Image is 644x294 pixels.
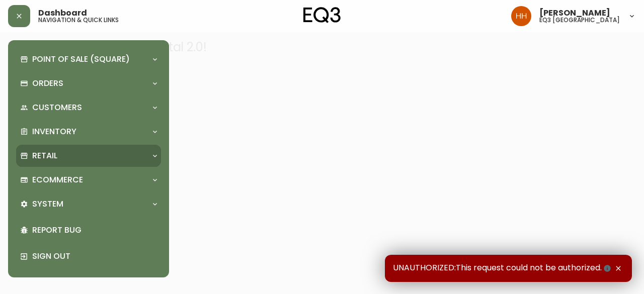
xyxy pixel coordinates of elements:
[539,17,620,23] h5: eq3 [GEOGRAPHIC_DATA]
[16,217,161,243] div: Report Bug
[32,150,57,161] p: Retail
[16,169,161,191] div: Ecommerce
[32,54,130,65] p: Point of Sale (Square)
[16,48,161,70] div: Point of Sale (Square)
[16,145,161,167] div: Retail
[16,193,161,215] div: System
[16,96,161,119] div: Customers
[16,121,161,143] div: Inventory
[32,174,83,185] p: Ecommerce
[32,126,76,137] p: Inventory
[32,251,157,262] p: Sign Out
[32,225,157,236] p: Report Bug
[32,102,82,113] p: Customers
[539,9,610,17] span: [PERSON_NAME]
[32,199,63,210] p: System
[393,263,613,274] span: UNAUTHORIZED:This request could not be authorized.
[32,78,63,89] p: Orders
[303,7,341,23] img: logo
[38,17,119,23] h5: navigation & quick links
[38,9,87,17] span: Dashboard
[16,72,161,94] div: Orders
[511,6,531,26] img: 6b766095664b4c6b511bd6e414aa3971
[16,243,161,269] div: Sign Out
